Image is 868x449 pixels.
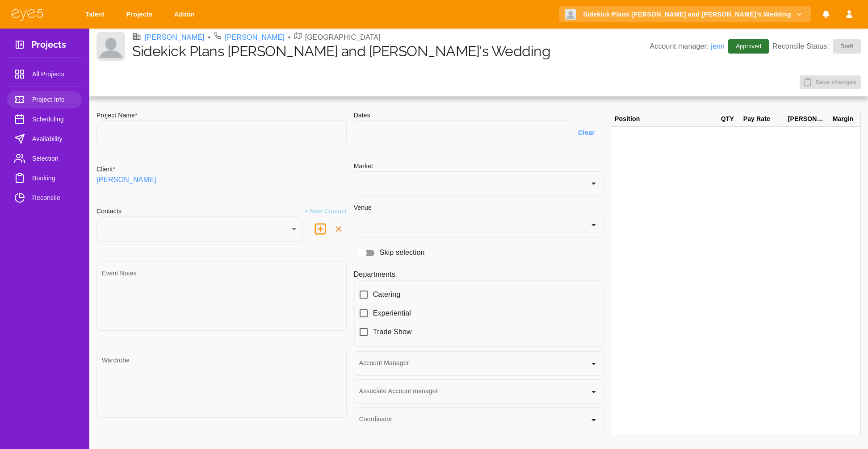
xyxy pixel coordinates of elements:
h6: Market [354,162,604,171]
li: • [208,32,211,43]
button: Open [587,219,600,231]
a: Project Info [7,91,82,108]
a: Reconcile [7,189,82,207]
h6: Project Name* [96,111,347,121]
a: [PERSON_NAME] [225,32,285,43]
div: QTY [717,111,740,127]
span: Selection [32,153,75,164]
a: Projects [121,6,161,23]
span: Approved [730,42,767,51]
h6: Venue [354,203,372,213]
span: Catering [373,289,401,300]
span: Experiential [373,308,411,319]
div: Margin [829,111,860,127]
span: Trade Show [373,327,412,337]
h3: Projects [31,39,66,53]
button: Open [587,386,600,398]
a: Availability [7,130,82,148]
span: Reconcile [32,192,75,203]
h6: Departments [354,269,604,280]
button: Open [587,414,600,426]
div: Skip selection [354,245,604,262]
img: Client logo [96,32,125,61]
a: [PERSON_NAME] [145,32,205,43]
button: Open [587,358,600,370]
a: Admin [168,6,204,23]
div: Position [611,111,717,127]
span: Draft [835,42,859,51]
h6: Client* [96,165,115,175]
h1: Sidekick Plans [PERSON_NAME] and [PERSON_NAME]'s Wedding [132,43,650,60]
span: Booking [32,173,75,183]
a: [PERSON_NAME] [96,175,156,185]
div: [PERSON_NAME] [784,111,829,127]
li: • [288,32,291,43]
span: Availability [32,133,75,144]
a: Talent [80,6,113,23]
span: All Projects [32,69,75,79]
a: Scheduling [7,110,82,128]
img: eye5 [11,8,44,21]
div: Pay Rate [740,111,784,127]
button: delete [331,221,347,237]
a: Booking [7,169,82,187]
p: Account manager: [650,41,725,52]
span: Scheduling [32,114,75,125]
button: delete [310,219,331,239]
span: Project Info [32,94,75,105]
button: Open [587,177,600,190]
button: Clear [572,125,604,141]
button: Sidekick Plans [PERSON_NAME] and [PERSON_NAME]'s Wedding [559,6,811,23]
p: + New Contact [304,207,346,216]
a: All Projects [7,65,82,83]
p: [GEOGRAPHIC_DATA] [305,32,381,43]
p: Reconcile Status: [772,39,861,54]
button: Notifications [818,6,834,23]
h6: Contacts [96,207,122,216]
a: Selection [7,150,82,167]
img: Client logo [565,9,576,20]
a: jenn [711,42,725,50]
h6: Dates [354,111,604,121]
